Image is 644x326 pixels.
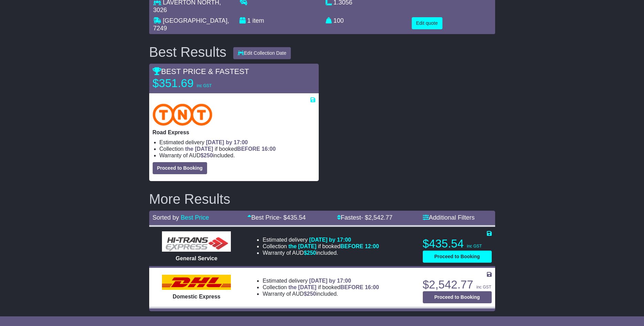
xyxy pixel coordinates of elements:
button: Proceed to Booking [423,291,492,303]
img: DHL: Domestic Express [162,275,231,290]
span: [DATE] by 17:00 [206,139,248,145]
span: BEFORE [340,284,364,290]
p: Road Express [153,129,315,136]
span: 250 [204,153,213,158]
span: Domestic Express [173,294,221,299]
li: Collection [263,284,379,291]
span: BEFORE [340,243,364,249]
span: 435.54 [287,214,306,221]
p: $351.69 [153,76,239,90]
span: [DATE] by 17:00 [309,237,351,243]
span: $ [304,250,316,256]
span: - $ [279,214,306,221]
li: Warranty of AUD included. [263,291,379,297]
span: $ [201,153,213,158]
button: Edit Collection Date [233,47,291,59]
li: Collection [263,243,379,250]
span: [DATE] by 17:00 [309,278,351,284]
span: [GEOGRAPHIC_DATA] [163,17,227,24]
img: HiTrans: General Service [162,231,231,252]
span: inc GST [467,244,482,249]
span: if booked [288,284,379,290]
li: Estimated delivery [263,236,379,243]
a: Best Price [181,214,209,221]
span: 1 [247,17,251,24]
span: BEST PRICE & FASTEST [153,67,249,76]
span: 250 [307,250,316,256]
li: Warranty of AUD included. [263,250,379,256]
li: Warranty of AUD included. [160,152,315,159]
div: Best Results [146,44,230,60]
span: 16:00 [262,146,276,152]
span: - $ [361,214,392,221]
span: the [DATE] [288,243,316,249]
span: , 7249 [153,17,229,32]
span: 250 [307,291,316,297]
button: Proceed to Booking [153,162,207,174]
span: inc GST [476,285,491,290]
p: $2,542.77 [423,278,492,292]
span: 2,542.77 [368,214,392,221]
span: 100 [334,17,344,24]
a: Best Price- $435.54 [247,214,306,221]
li: Estimated delivery [263,277,379,284]
span: item [253,17,264,24]
button: Edit quote [412,17,442,29]
p: $435.54 [423,237,492,251]
span: the [DATE] [185,146,213,152]
span: the [DATE] [288,284,316,290]
span: General Service [176,255,217,261]
span: 12:00 [365,243,379,249]
span: Sorted by [153,214,179,221]
li: Estimated delivery [160,139,315,146]
span: BEFORE [237,146,260,152]
span: inc GST [197,83,212,88]
li: Collection [160,146,315,152]
span: 16:00 [365,284,379,290]
span: if booked [185,146,276,152]
span: $ [304,291,316,297]
span: if booked [288,243,379,249]
a: Fastest- $2,542.77 [337,214,392,221]
button: Proceed to Booking [423,251,492,263]
img: TNT Domestic: Road Express [153,104,213,126]
h2: More Results [149,191,495,207]
a: Additional Filters [423,214,475,221]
